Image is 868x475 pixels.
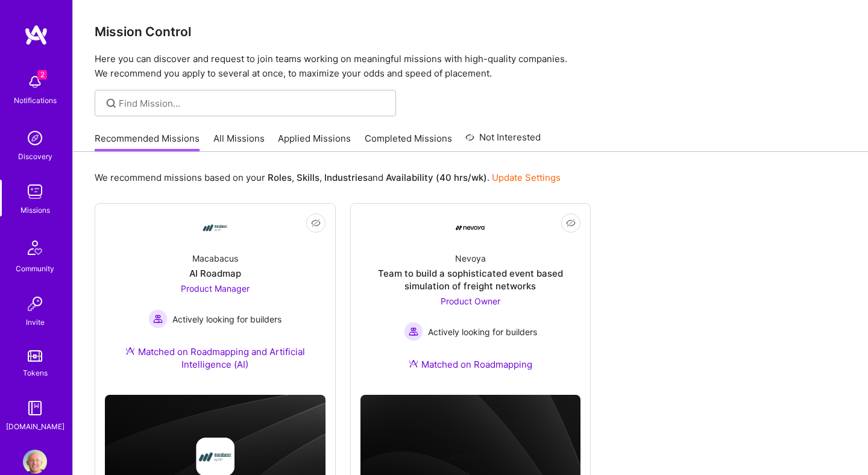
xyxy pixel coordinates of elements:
[409,359,418,368] img: Ateam Purple Icon
[23,450,47,474] img: User Avatar
[189,267,241,280] div: AI Roadmap
[386,172,487,183] b: Availability (40 hrs/wk)
[360,213,581,385] a: Company LogoNevoyaTeam to build a sophisticated event based simulation of freight networksProduct...
[95,24,846,39] h3: Mission Control
[95,171,561,184] p: We recommend missions based on your , , and .
[404,322,423,341] img: Actively looking for builders
[365,132,452,152] a: Completed Missions
[20,450,50,474] a: User Avatar
[492,172,561,183] a: Update Settings
[14,94,57,107] div: Notifications
[268,172,292,183] b: Roles
[201,213,230,242] img: Company Logo
[105,345,325,371] div: Matched on Roadmapping and Artificial Intelligence (AI)
[125,346,135,356] img: Ateam Purple Icon
[18,150,52,163] div: Discovery
[192,252,238,265] div: Macabacus
[104,96,118,110] i: icon SearchGrey
[428,326,537,338] span: Actively looking for builders
[324,172,368,183] b: Industries
[278,132,351,152] a: Applied Missions
[409,358,532,371] div: Matched on Roadmapping
[465,130,541,152] a: Not Interested
[16,262,54,275] div: Community
[360,267,581,292] div: Team to build a sophisticated event based simulation of freight networks
[105,213,325,385] a: Company LogoMacabacusAI RoadmapProduct Manager Actively looking for buildersActively looking for ...
[23,396,47,420] img: guide book
[23,70,47,94] img: bell
[23,292,47,316] img: Invite
[23,126,47,150] img: discovery
[455,252,486,265] div: Nevoya
[24,24,48,46] img: logo
[23,366,48,379] div: Tokens
[23,180,47,204] img: teamwork
[566,218,576,228] i: icon EyeClosed
[119,97,387,110] input: Find Mission...
[37,70,47,80] span: 2
[28,350,42,362] img: tokens
[311,218,321,228] i: icon EyeClosed
[26,316,45,329] div: Invite
[20,204,50,216] div: Missions
[456,225,485,230] img: Company Logo
[441,296,500,306] span: Product Owner
[148,309,168,329] img: Actively looking for builders
[213,132,265,152] a: All Missions
[181,283,250,294] span: Product Manager
[95,52,846,81] p: Here you can discover and request to join teams working on meaningful missions with high-quality ...
[297,172,319,183] b: Skills
[6,420,64,433] div: [DOMAIN_NAME]
[20,233,49,262] img: Community
[172,313,281,326] span: Actively looking for builders
[95,132,200,152] a: Recommended Missions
